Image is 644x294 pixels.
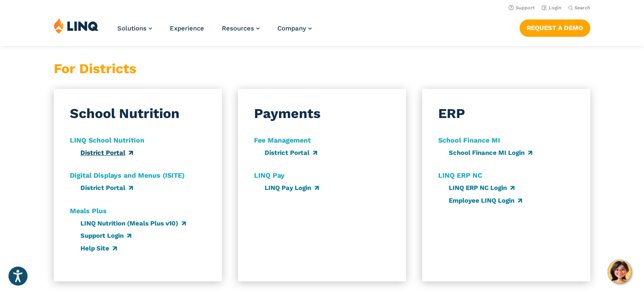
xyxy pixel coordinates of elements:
[575,5,590,11] span: Search
[80,245,117,252] a: Help Site
[117,25,152,32] a: Solutions
[520,19,590,36] a: Request a Demo
[54,18,99,34] img: LINQ | K‑12 Software
[170,25,204,32] a: Experience
[254,136,311,144] strong: Fee Management
[509,5,535,11] a: Support
[568,5,590,11] button: Open Search Bar
[438,104,465,123] h3: ERP
[117,18,312,46] nav: Primary Navigation
[70,136,144,144] strong: LINQ School Nutrition
[80,184,133,192] a: District Portal
[520,18,590,36] nav: Button Navigation
[222,25,254,32] span: Resources
[80,149,133,157] a: District Portal
[80,232,131,239] a: Support Login
[254,171,285,179] strong: LINQ Pay
[117,25,146,32] span: Solutions
[254,104,321,123] h3: Payments
[54,59,222,78] h3: For Districts
[277,25,306,32] span: Company
[265,184,319,192] a: LINQ Pay Login
[70,207,107,215] strong: Meals Plus
[449,184,514,192] a: LINQ ERP NC Login
[608,260,631,283] button: Hello, have a question? Let’s chat.
[438,171,482,179] strong: LINQ ERP NC
[265,149,317,157] a: District Portal
[449,149,532,157] a: School Finance MI Login
[70,171,185,179] strong: Digital Displays and Menus (ISITE)
[438,136,500,144] strong: School Finance MI
[222,25,260,32] a: Resources
[542,5,561,11] a: Login
[80,220,186,227] a: LINQ Nutrition (Meals Plus v10)
[277,25,312,32] a: Company
[70,104,180,123] h3: School Nutrition
[449,197,522,204] a: Employee LINQ Login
